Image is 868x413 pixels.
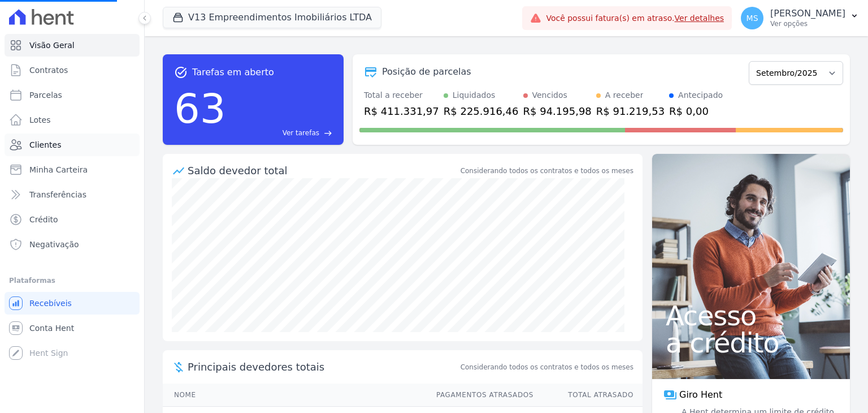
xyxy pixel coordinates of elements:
[5,292,140,315] a: Recebíveis
[605,89,644,101] div: A receber
[163,7,381,28] button: V13 Empreendimentos Imobiliários LTDA
[29,114,51,126] span: Lotes
[324,129,332,137] span: east
[596,104,665,119] div: R$ 91.219,53
[678,89,723,101] div: Antecipado
[163,384,426,407] th: Nome
[5,109,140,131] a: Lotes
[29,189,86,200] span: Transferências
[174,79,226,138] div: 63
[231,128,332,138] a: Ver tarefas east
[453,89,496,101] div: Liquidados
[29,89,62,101] span: Parcelas
[461,166,633,176] div: Considerando todos os contratos e todos os meses
[29,40,75,51] span: Visão Geral
[5,34,140,57] a: Visão Geral
[192,66,274,79] span: Tarefas em aberto
[666,329,836,356] span: a crédito
[5,84,140,106] a: Parcelas
[5,158,140,181] a: Minha Carteira
[29,64,68,76] span: Contratos
[532,89,567,101] div: Vencidos
[461,362,633,372] span: Considerando todos os contratos e todos os meses
[5,183,140,206] a: Transferências
[5,317,140,339] a: Conta Hent
[426,384,534,407] th: Pagamentos Atrasados
[9,274,135,287] div: Plataformas
[5,233,140,256] a: Negativação
[675,14,724,23] a: Ver detalhes
[364,89,439,101] div: Total a receber
[523,104,592,119] div: R$ 94.195,98
[364,104,439,119] div: R$ 411.331,97
[5,59,140,81] a: Contratos
[669,104,723,119] div: R$ 0,00
[666,302,836,329] span: Acesso
[5,208,140,231] a: Crédito
[5,134,140,156] a: Clientes
[174,66,188,79] span: task_alt
[546,12,724,24] span: Você possui fatura(s) em atraso.
[770,8,845,19] p: [PERSON_NAME]
[29,139,61,150] span: Clientes
[382,65,471,79] div: Posição de parcelas
[29,164,88,175] span: Minha Carteira
[29,298,72,309] span: Recebíveis
[29,214,58,225] span: Crédito
[188,359,458,375] span: Principais devedores totais
[747,14,758,22] span: MS
[283,128,319,138] span: Ver tarefas
[732,2,868,34] button: MS [PERSON_NAME] Ver opções
[770,19,845,28] p: Ver opções
[29,239,79,250] span: Negativação
[188,163,458,178] div: Saldo devedor total
[679,388,722,402] span: Giro Hent
[534,384,643,407] th: Total Atrasado
[29,322,74,334] span: Conta Hent
[444,104,519,119] div: R$ 225.916,46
